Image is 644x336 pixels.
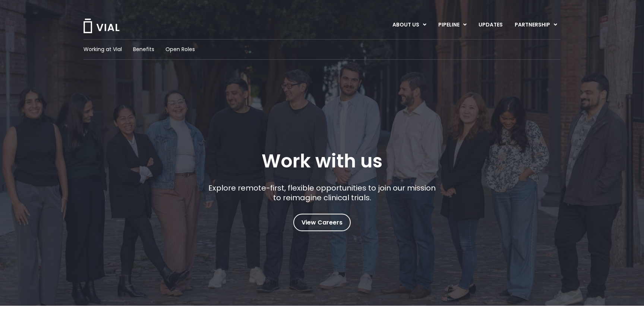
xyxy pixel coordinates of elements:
[206,183,439,202] p: Explore remote-first, flexible opportunities to join our mission to reimagine clinical trials.
[302,218,342,227] span: View Careers
[293,214,351,231] a: View Careers
[133,45,154,53] a: Benefits
[262,150,382,172] h1: Work with us
[509,19,563,31] a: PARTNERSHIPMenu Toggle
[473,19,508,31] a: UPDATES
[83,45,122,53] a: Working at Vial
[386,19,432,31] a: ABOUT USMenu Toggle
[83,19,120,33] img: Vial Logo
[165,45,195,53] a: Open Roles
[432,19,472,31] a: PIPELINEMenu Toggle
